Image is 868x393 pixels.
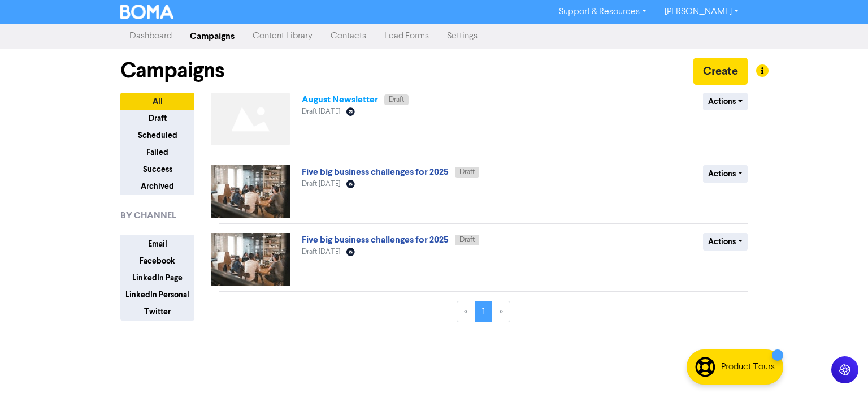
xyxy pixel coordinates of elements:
button: Actions [703,93,748,110]
button: Scheduled [120,127,194,144]
button: Create [693,58,748,85]
button: Actions [703,233,748,251]
span: Draft [459,169,475,176]
button: Email [120,235,194,253]
span: Draft [DATE] [302,108,340,115]
button: Draft [120,110,194,127]
span: BY CHANNEL [120,209,176,222]
button: Twitter [120,303,194,321]
button: Facebook [120,252,194,270]
button: LinkedIn Personal [120,286,194,304]
span: Draft [DATE] [302,180,340,188]
a: Contacts [322,25,375,47]
button: Actions [703,165,748,183]
a: Five big business challenges for 2025 [302,234,449,245]
img: Not found [211,93,290,145]
a: Five big business challenges for 2025 [302,166,449,178]
a: Campaigns [181,25,244,47]
a: Dashboard [120,25,181,47]
span: Draft [389,96,404,103]
a: Settings [438,25,487,47]
a: Support & Resources [550,3,656,21]
h1: Campaigns [120,58,224,84]
iframe: Chat Widget [811,339,868,393]
span: Draft [DATE] [302,248,340,256]
img: image_1736154408240.jpg [211,165,290,218]
a: Lead Forms [375,25,438,47]
a: Page 1 is your current page [475,301,492,322]
a: August Newsletter [302,94,378,105]
button: Failed [120,144,194,161]
span: Draft [459,236,475,244]
button: Success [120,161,194,178]
img: image_1736154405970.jpg [211,233,290,286]
img: BOMA Logo [120,5,173,19]
a: [PERSON_NAME] [656,3,748,21]
a: Content Library [244,25,322,47]
button: LinkedIn Page [120,269,194,287]
button: All [120,93,194,110]
button: Archived [120,178,194,195]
